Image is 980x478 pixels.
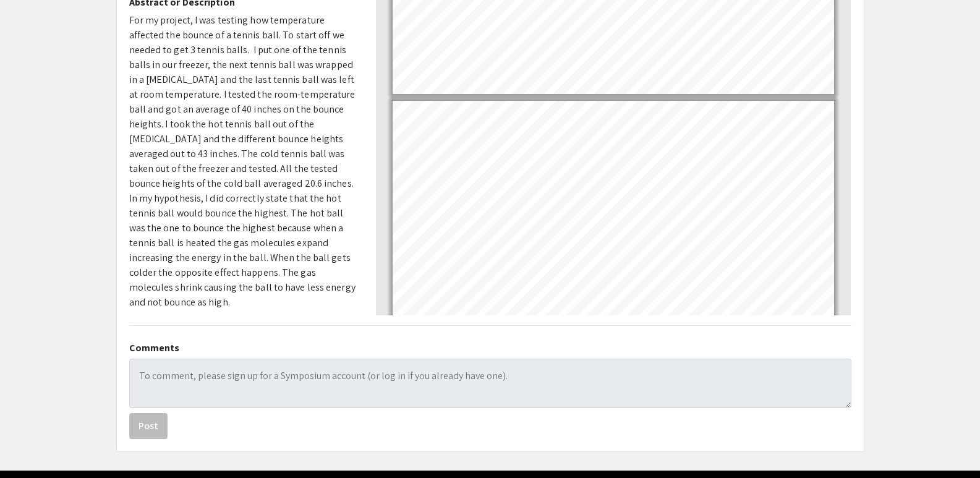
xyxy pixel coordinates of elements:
[129,342,851,354] h2: Comments
[387,95,840,354] div: Page 6
[9,422,53,469] iframe: Chat
[129,14,356,309] span: For my project, I was testing how temperature affected the bounce of a tennis ball. To start off ...
[129,413,168,439] button: Post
